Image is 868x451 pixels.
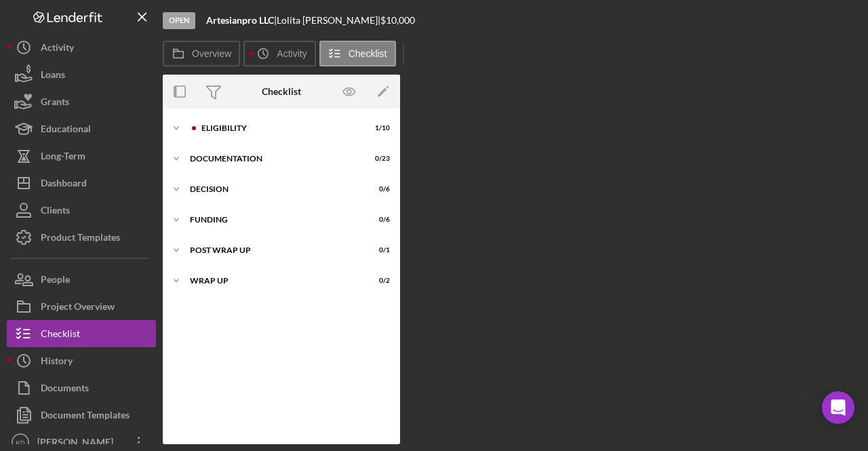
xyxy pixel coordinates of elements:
button: Project Overview [7,293,156,320]
div: Checklist [262,86,301,97]
div: Post Wrap Up [190,246,356,254]
button: History [7,347,156,374]
button: People [7,266,156,293]
div: Long-Term [41,142,85,173]
button: Long-Term [7,142,156,170]
button: Overview [163,41,240,66]
button: Activity [7,34,156,61]
span: $10,000 [380,14,415,26]
div: Lolita [PERSON_NAME] | [277,15,380,26]
div: Funding [190,216,356,224]
div: 0 / 23 [366,155,390,163]
div: 0 / 2 [366,277,390,285]
div: Product Templates [41,224,120,254]
div: 0 / 6 [366,185,390,193]
div: Documents [41,374,89,405]
div: | [206,15,277,26]
button: Loans [7,61,156,88]
label: Activity [277,48,307,59]
button: Checklist [319,41,396,66]
div: Checklist [41,320,80,351]
div: 0 / 1 [366,246,390,254]
button: Documents [7,374,156,401]
text: KD [16,439,24,446]
div: Documentation [190,155,356,163]
label: Overview [192,48,231,59]
div: Wrap up [190,277,356,285]
div: History [41,347,73,378]
div: Grants [41,88,69,119]
button: Educational [7,115,156,142]
button: Checklist [7,320,156,347]
div: 1 / 10 [366,124,390,132]
button: Dashboard [7,170,156,197]
button: Document Templates [7,401,156,429]
div: Decision [190,185,356,193]
div: Open Intercom Messenger [822,391,854,424]
div: Educational [41,115,91,146]
div: 0 / 6 [366,216,390,224]
div: People [41,266,70,296]
button: Activity [243,41,315,66]
div: Document Templates [41,401,130,432]
div: Open [163,12,195,29]
button: Product Templates [7,224,156,251]
div: Activity [41,34,74,64]
div: Clients [41,197,70,227]
button: Grants [7,88,156,115]
div: Eligibility [201,124,356,132]
button: Clients [7,197,156,224]
label: Checklist [349,48,387,59]
div: Dashboard [41,170,87,200]
div: Loans [41,61,65,92]
b: Artesianpro LLC [206,14,274,26]
div: Project Overview [41,293,115,323]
